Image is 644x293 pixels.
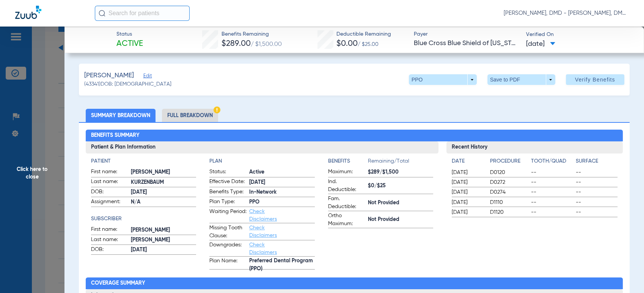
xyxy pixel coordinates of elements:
[91,188,128,197] span: DOB:
[86,130,623,142] h2: Benefits Summary
[221,30,282,38] span: Benefits Remaining
[91,226,128,235] span: First name:
[576,208,618,216] span: --
[86,109,156,122] li: Summary Breakdown
[328,178,365,194] span: Ind. Deductible:
[368,157,434,168] span: Remaining/Total
[566,74,624,85] button: Verify Benefits
[91,178,128,187] span: Last name:
[336,40,358,48] span: $0.00
[131,236,196,244] span: [PERSON_NAME]
[209,257,247,269] span: Plan Name:
[531,208,573,216] span: --
[452,157,484,165] h4: Date
[328,157,368,168] app-breakdown-title: Benefits
[209,224,247,240] span: Missing Tooth Clause:
[490,199,528,206] span: D1110
[414,30,520,38] span: Payer
[336,30,391,38] span: Deductible Remaining
[15,6,41,19] img: Zuub Logo
[328,195,365,211] span: Fam. Deductible:
[209,188,247,197] span: Benefits Type:
[209,198,247,207] span: Plan Type:
[531,179,573,186] span: --
[221,40,251,48] span: $289.00
[91,157,196,165] h4: Patient
[531,188,573,196] span: --
[84,80,171,88] span: (43341) DOB: [DEMOGRAPHIC_DATA]
[131,188,196,196] span: [DATE]
[249,242,277,255] a: Check Disclaimers
[209,208,247,223] span: Waiting Period:
[446,141,623,154] h3: Recent History
[576,157,618,165] h4: Surface
[328,168,365,177] span: Maximum:
[575,77,615,83] span: Verify Benefits
[251,41,282,47] span: / $1,500.00
[91,215,196,223] h4: Subscriber
[209,241,247,256] span: Downgrades:
[490,188,528,196] span: D0274
[368,199,434,207] span: Not Provided
[504,9,629,17] span: [PERSON_NAME], DMD - [PERSON_NAME], DMD
[490,169,528,176] span: D0120
[526,31,632,39] span: Verified On
[452,179,484,186] span: [DATE]
[209,157,315,165] h4: Plan
[91,246,128,255] span: DOB:
[409,74,477,85] button: PPO
[116,30,143,38] span: Status
[99,10,105,17] img: Search Icon
[95,6,190,21] input: Search for patients
[368,168,434,176] span: $289/$1,500
[452,169,484,176] span: [DATE]
[131,179,196,186] span: KURZENBAUM
[531,157,573,168] app-breakdown-title: Tooth/Quad
[209,178,247,187] span: Effective Date:
[209,168,247,177] span: Status:
[452,199,484,206] span: [DATE]
[86,277,623,290] h2: Coverage Summary
[91,168,128,177] span: First name:
[249,261,315,269] span: Preferred Dental Program (PPO)
[531,169,573,176] span: --
[91,236,128,245] span: Last name:
[531,157,573,165] h4: Tooth/Quad
[214,107,220,113] img: Hazard
[131,168,196,176] span: [PERSON_NAME]
[576,199,618,206] span: --
[576,188,618,196] span: --
[91,198,128,207] span: Assignment:
[576,179,618,186] span: --
[576,157,618,168] app-breakdown-title: Surface
[490,208,528,216] span: D1120
[490,157,528,168] app-breakdown-title: Procedure
[328,212,365,228] span: Ortho Maximum:
[490,157,528,165] h4: Procedure
[249,225,277,238] a: Check Disclaimers
[249,188,315,196] span: In-Network
[576,169,618,176] span: --
[368,216,434,224] span: Not Provided
[249,179,315,186] span: [DATE]
[526,39,555,49] span: [DATE]
[452,208,484,216] span: [DATE]
[84,71,134,80] span: [PERSON_NAME]
[414,39,520,48] span: Blue Cross Blue Shield of [US_STATE]
[143,73,150,80] span: Edit
[606,257,644,293] iframe: Chat Widget
[531,199,573,206] span: --
[249,209,277,222] a: Check Disclaimers
[131,246,196,254] span: [DATE]
[487,74,555,85] button: Save to PDF
[452,157,484,168] app-breakdown-title: Date
[452,188,484,196] span: [DATE]
[249,198,315,206] span: PPO
[116,39,143,49] span: Active
[328,157,368,165] h4: Benefits
[249,168,315,176] span: Active
[131,198,196,206] span: N/A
